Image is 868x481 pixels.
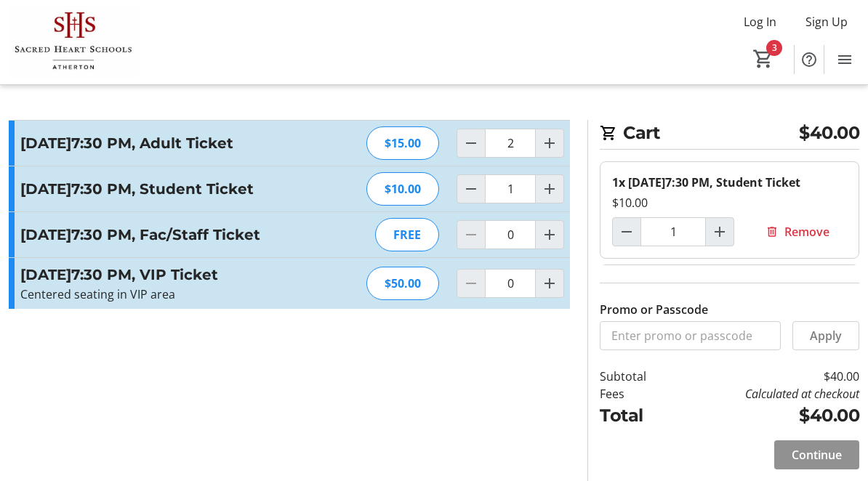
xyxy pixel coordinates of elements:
[799,120,859,146] span: $40.00
[20,286,338,303] p: Centered seating in VIP area
[536,175,563,203] button: Increment by one
[485,174,536,203] input: Friday, Oct 24, 2025 @7:30 PM, Student Ticket Quantity
[600,403,675,429] td: Total
[792,446,842,464] span: Continue
[612,194,847,211] div: $10.00
[457,129,485,157] button: Decrement by one
[536,129,563,157] button: Increment by one
[485,220,536,249] input: Friday, Oct 24, 2025 @7:30 PM, Fac/Staff Ticket Quantity
[600,301,708,318] label: Promo or Passcode
[366,172,439,206] div: $10.00
[536,221,563,248] button: Increment by one
[675,385,859,403] td: Calculated at checkout
[366,126,439,160] div: $15.00
[457,175,485,203] button: Decrement by one
[675,368,859,385] td: $40.00
[20,178,338,200] h3: [DATE]7:30 PM, Student Ticket
[485,269,536,298] input: Friday, Oct 24, 2025 @7:30 PM, VIP Ticket Quantity
[600,120,859,150] h2: Cart
[732,10,788,33] button: Log In
[600,321,781,350] input: Enter promo or passcode
[810,327,842,344] span: Apply
[805,13,848,31] span: Sign Up
[744,13,776,31] span: Log In
[794,10,859,33] button: Sign Up
[612,174,847,191] div: 1x [DATE]7:30 PM, Student Ticket
[485,129,536,158] input: Friday, Oct 24, 2025 @7:30 PM, Adult Ticket Quantity
[9,6,138,78] img: Sacred Heart Schools, Atherton's Logo
[613,218,640,246] button: Decrement by one
[784,223,829,240] span: Remove
[792,321,859,350] button: Apply
[536,270,563,297] button: Increment by one
[375,218,439,251] div: FREE
[830,45,859,74] button: Menu
[748,217,847,246] button: Remove
[706,218,734,246] button: Increment by one
[366,267,439,300] div: $50.00
[600,385,675,403] td: Fees
[20,132,338,154] h3: [DATE]7:30 PM, Adult Ticket
[795,45,824,74] button: Help
[600,368,675,385] td: Subtotal
[640,217,706,246] input: Friday, Oct 24, 2025 @7:30 PM, Student Ticket Quantity
[774,440,859,469] button: Continue
[20,264,338,286] h3: [DATE]7:30 PM, VIP Ticket
[750,46,776,72] button: Cart
[675,403,859,429] td: $40.00
[20,224,338,246] h3: [DATE]7:30 PM, Fac/Staff Ticket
